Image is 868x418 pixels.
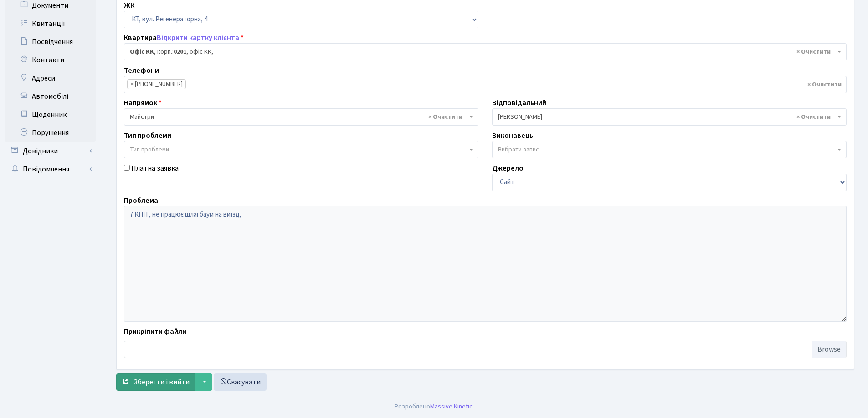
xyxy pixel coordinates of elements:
[130,47,835,56] span: <b>Офіс КК</b>, корп.: <b>0201</b>, офіс КК,
[124,32,244,43] label: Квартира
[796,112,831,121] span: Видалити всі елементи
[116,373,195,391] button: Зберегти і вийти
[124,65,159,76] label: Телефони
[124,206,847,322] textarea: 7 КПП , не працює шлагбаум на виїзд,
[124,97,162,108] label: Напрямок
[5,51,96,69] a: Контакти
[124,130,171,141] label: Тип проблеми
[124,43,847,60] span: <b>Офіс КК</b>, корп.: <b>0201</b>, офіс КК,
[214,373,267,391] a: Скасувати
[498,112,835,121] span: Коровін О.Д.
[130,112,467,121] span: Майстри
[134,377,190,387] span: Зберегти і вийти
[5,142,96,160] a: Довідники
[5,33,96,51] a: Посвідчення
[130,80,134,89] span: ×
[124,108,478,126] span: Майстри
[5,106,96,124] a: Щоденник
[5,15,96,33] a: Квитанції
[124,195,158,206] label: Проблема
[395,402,474,412] div: Розроблено .
[127,79,186,89] li: 044-365-35-53
[492,108,847,126] span: Коровін О.Д.
[124,326,186,337] label: Прикріпити файли
[174,47,186,56] b: 0201
[807,80,842,89] span: Видалити всі елементи
[492,163,524,174] label: Джерело
[131,163,179,174] label: Платна заявка
[130,47,154,56] b: Офіс КК
[5,69,96,87] a: Адреси
[130,145,169,154] span: Тип проблеми
[430,402,473,411] a: Massive Kinetic
[5,124,96,142] a: Порушення
[492,97,546,108] label: Відповідальний
[492,130,533,141] label: Виконавець
[428,112,462,121] span: Видалити всі елементи
[498,145,539,154] span: Вибрати запис
[157,33,239,43] a: Відкрити картку клієнта
[796,47,831,56] span: Видалити всі елементи
[5,160,96,178] a: Повідомлення
[5,87,96,106] a: Автомобілі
